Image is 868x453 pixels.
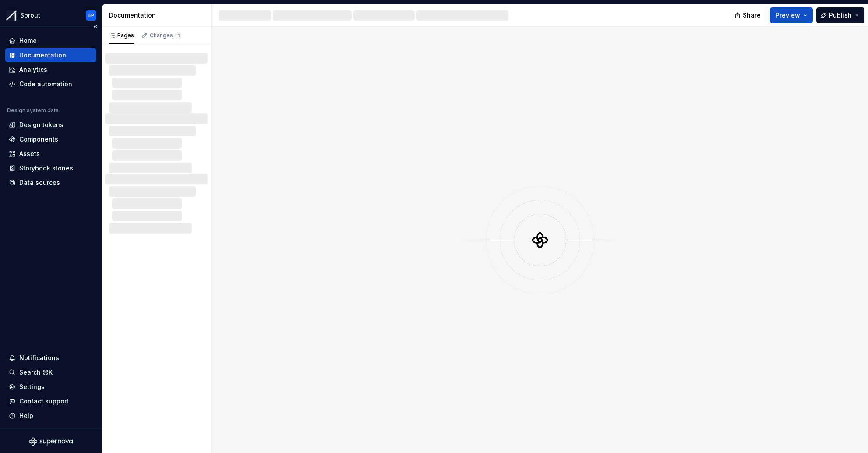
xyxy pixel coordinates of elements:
[19,51,66,60] div: Documentation
[20,11,40,20] div: Sprout
[19,36,37,45] div: Home
[19,354,59,362] div: Notifications
[5,161,96,175] a: Storybook stories
[19,178,60,187] div: Data sources
[88,12,94,19] div: EP
[743,11,761,20] span: Share
[5,48,96,62] a: Documentation
[5,176,96,190] a: Data sources
[730,7,766,23] button: Share
[19,382,45,391] div: Settings
[5,409,96,423] button: Help
[829,11,852,20] span: Publish
[2,6,100,25] button: SproutEP
[5,394,96,408] button: Contact support
[6,10,17,21] img: b6c2a6ff-03c2-4811-897b-2ef07e5e0e51.png
[776,11,800,20] span: Preview
[5,365,96,379] button: Search ⌘K
[19,120,64,129] div: Design tokens
[109,11,208,20] div: Documentation
[19,80,72,88] div: Code automation
[5,118,96,132] a: Design tokens
[89,21,102,33] button: Collapse sidebar
[19,411,33,420] div: Help
[19,164,73,173] div: Storybook stories
[109,32,134,39] div: Pages
[816,7,864,23] button: Publish
[5,63,96,77] a: Analytics
[29,437,73,446] svg: Supernova Logo
[5,147,96,161] a: Assets
[5,132,96,146] a: Components
[19,149,40,158] div: Assets
[19,368,53,377] div: Search ⌘K
[19,397,69,406] div: Contact support
[7,107,59,114] div: Design system data
[19,65,47,74] div: Analytics
[19,135,58,144] div: Components
[5,77,96,91] a: Code automation
[5,34,96,48] a: Home
[150,32,182,39] div: Changes
[175,32,182,39] span: 1
[770,7,813,23] button: Preview
[5,380,96,394] a: Settings
[5,351,96,365] button: Notifications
